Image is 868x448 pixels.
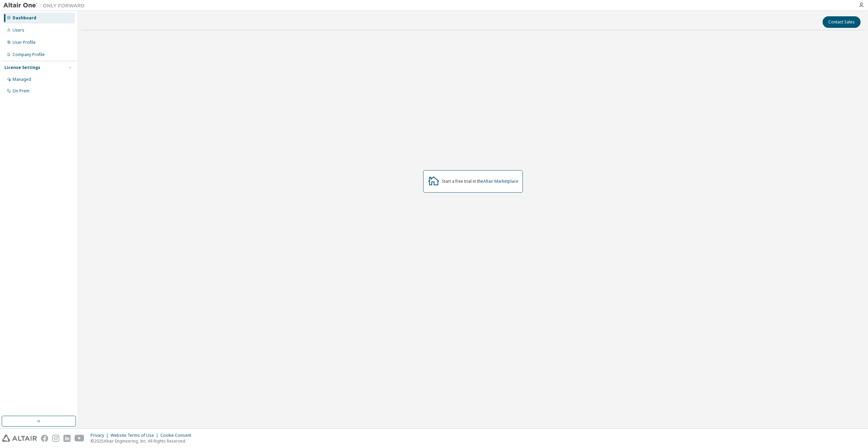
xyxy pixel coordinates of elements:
img: instagram.svg [52,435,59,442]
div: Start a free trial in the [442,179,518,184]
a: Altair Marketplace [483,178,518,184]
img: facebook.svg [41,435,48,442]
div: Privacy [91,433,111,438]
p: © 2025 Altair Engineering, Inc. All Rights Reserved. [91,438,195,444]
div: User Profile [13,40,36,45]
img: Altair One [3,2,88,9]
div: Managed [13,77,31,82]
div: License Settings [4,65,40,70]
div: Company Profile [13,52,45,57]
img: altair_logo.svg [2,435,37,442]
div: Cookie Consent [160,433,195,438]
button: Contact Sales [823,16,861,28]
div: Users [13,28,24,33]
div: Dashboard [13,15,36,21]
div: Website Terms of Use [111,433,160,438]
img: linkedin.svg [63,435,71,442]
div: On Prem [13,88,29,94]
img: youtube.svg [75,435,84,442]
